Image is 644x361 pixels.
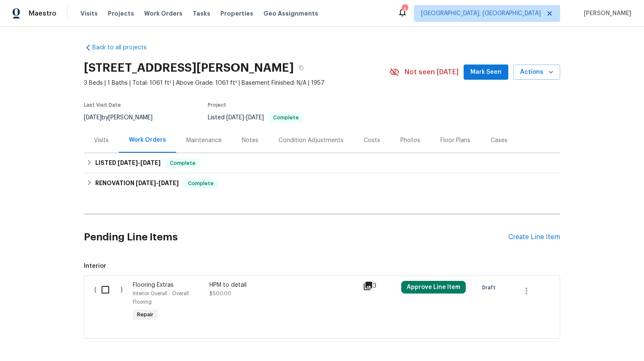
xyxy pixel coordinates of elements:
[209,291,231,296] span: $500.00
[136,180,179,186] span: -
[144,9,182,18] span: Work Orders
[95,178,179,189] h6: RENOVATION
[84,115,102,121] span: [DATE]
[92,278,130,326] div: ( )
[208,115,303,121] span: Listed
[279,136,343,145] div: Condition Adjustments
[129,136,166,144] div: Work Orders
[491,136,507,145] div: Cases
[166,159,199,167] span: Complete
[80,9,98,18] span: Visits
[84,218,508,257] h2: Pending Line Items
[580,9,631,18] span: [PERSON_NAME]
[84,113,163,123] div: by [PERSON_NAME]
[520,67,553,78] span: Actions
[118,160,161,166] span: -
[400,136,420,145] div: Photos
[294,60,309,75] button: Copy Address
[95,158,161,168] h6: LISTED
[29,9,56,18] span: Maestro
[84,102,121,108] span: Last Visit Date
[482,283,499,292] span: Draft
[464,65,508,80] button: Mark Seen
[84,153,560,173] div: LISTED [DATE]-[DATE]Complete
[134,310,157,319] span: Repair
[118,160,138,166] span: [DATE]
[158,180,179,186] span: [DATE]
[401,281,466,294] button: Approve Line Item
[421,9,541,18] span: [GEOGRAPHIC_DATA], [GEOGRAPHIC_DATA]
[263,9,318,18] span: Geo Assignments
[84,173,560,194] div: RENOVATION [DATE]-[DATE]Complete
[440,136,470,145] div: Floor Plans
[133,291,189,304] span: Interior Overall - Overall Flooring
[108,9,134,18] span: Projects
[226,115,244,121] span: [DATE]
[246,115,264,121] span: [DATE]
[513,65,560,80] button: Actions
[242,136,258,145] div: Notes
[140,160,161,166] span: [DATE]
[208,102,226,108] span: Project
[94,136,109,145] div: Visits
[226,115,264,121] span: -
[84,262,560,270] span: Interior
[186,136,222,145] div: Maintenance
[133,282,174,288] span: Flooring Extras
[402,5,408,13] div: 4
[270,115,302,120] span: Complete
[508,233,560,241] div: Create Line Item
[84,43,165,52] a: Back to all projects
[220,9,253,18] span: Properties
[193,11,210,16] span: Tasks
[470,67,502,78] span: Mark Seen
[405,68,459,76] span: Not seen [DATE]
[364,136,380,145] div: Costs
[185,179,217,188] span: Complete
[209,281,358,289] div: HPM to detail
[136,180,156,186] span: [DATE]
[363,281,396,291] div: 3
[84,79,389,87] span: 3 Beds | 1 Baths | Total: 1061 ft² | Above Grade: 1061 ft² | Basement Finished: N/A | 1957
[84,64,294,72] h2: [STREET_ADDRESS][PERSON_NAME]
